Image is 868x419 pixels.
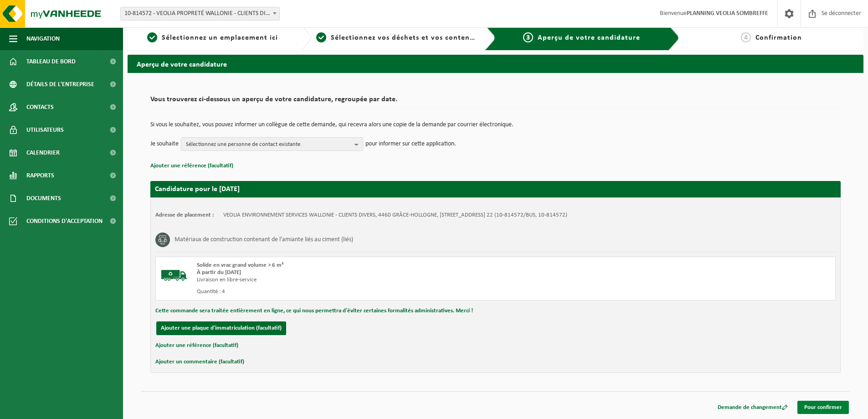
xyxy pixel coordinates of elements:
font: Sélectionnez vos déchets et vos conteneurs [331,34,485,41]
font: Ajouter un commentaire (facultatif) [155,359,244,365]
font: Pour confirmer [804,404,842,410]
font: Utilisateurs [26,127,64,134]
font: Candidature pour le [DATE] [155,186,240,193]
font: Confirmation [755,34,802,41]
font: Navigation [26,36,60,42]
font: 3 [526,34,530,41]
a: 1Sélectionnez un emplacement ici [132,32,293,43]
font: Conditions d'acceptation [26,218,103,225]
font: 2 [319,34,323,41]
font: Rapports [26,172,54,179]
font: Bienvenue [660,10,687,17]
font: Cette commande sera traitée entièrement en ligne, ce qui nous permettra d'éviter certaines formal... [155,308,473,314]
button: Ajouter une référence (facultatif) [155,340,238,352]
font: Sélectionnez une personne de contact existante [186,141,300,147]
font: Contacts [26,104,54,111]
font: Aperçu de votre candidature [538,34,640,41]
span: 10-814572 - VEOLIA PROPRETÉ WALLONIE - CLIENTS DIVERS - GRÂCE-HOLLOGNE [120,7,280,21]
font: Demande de changement [718,404,782,410]
font: PLANNING VEOLIA SOMBREFFE [687,10,768,17]
font: Documents [26,195,61,202]
font: Si vous le souhaitez, vous pouvez informer un collègue de cette demande, qui recevra alors une co... [150,121,514,128]
font: VEOLIA ENVIRONNEMENT SERVICES WALLONIE - CLIENTS DIVERS, 4460 GRÂCE-HOLLOGNE, [STREET_ADDRESS] 22... [223,212,567,218]
font: Solide en vrac grand volume > 6 m³ [197,262,283,268]
font: 1 [150,34,154,41]
font: Livraison en libre-service [197,277,257,283]
font: Ajouter une référence (facultatif) [155,342,238,348]
font: pour informer sur cette application. [365,140,456,147]
font: Aperçu de votre candidature [137,61,227,68]
img: BL-SO-LV.png [160,262,188,289]
font: Détails de l'entreprise [26,81,94,88]
font: Quantité : 4 [197,289,225,295]
font: Tableau de bord [26,58,76,65]
a: Pour confirmer [797,401,849,414]
button: Sélectionnez une personne de contact existante [181,137,363,151]
font: 10-814572 - VEOLIA PROPRETÉ WALLONIE - CLIENTS DIVERS - GRÂCE-HOLLOGNE [124,10,332,17]
button: Cette commande sera traitée entièrement en ligne, ce qui nous permettra d'éviter certaines formal... [155,305,473,317]
a: Demande de changement [711,401,795,414]
font: Ajouter une référence (facultatif) [150,163,233,169]
font: Ajouter une plaque d'immatriculation (facultatif) [161,325,282,331]
font: 4 [744,34,748,41]
a: 2Sélectionnez vos déchets et vos conteneurs [316,32,478,43]
font: Se déconnecter [822,10,861,17]
font: Sélectionnez un emplacement ici [162,34,278,41]
font: Adresse de placement : [155,212,214,218]
button: Ajouter un commentaire (facultatif) [155,356,244,368]
span: 10-814572 - VEOLIA PROPRETÉ WALLONIE - CLIENTS DIVERS - GRÂCE-HOLLOGNE [121,7,279,20]
button: Ajouter une plaque d'immatriculation (facultatif) [156,321,286,335]
font: Matériaux de construction contenant de l'amiante liés au ciment (liés) [175,236,353,243]
button: Ajouter une référence (facultatif) [150,160,233,172]
font: Je souhaite [150,140,179,147]
font: À partir du [DATE] [197,269,241,275]
font: Calendrier [26,150,60,156]
font: Vous trouverez ci-dessous un aperçu de votre candidature, regroupée par date. [150,96,397,103]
